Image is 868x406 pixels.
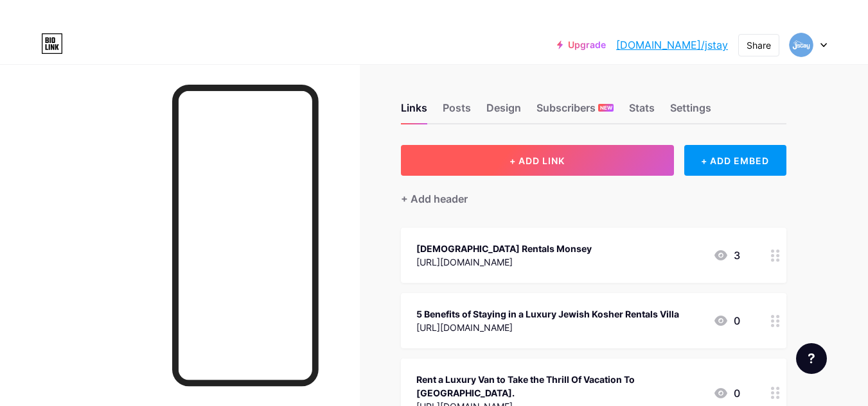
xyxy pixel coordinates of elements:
div: + ADD EMBED [684,145,786,176]
div: 5 Benefits of Staying in a Luxury Jewish Kosher Rentals Villa [416,307,679,321]
a: Upgrade [557,40,606,50]
span: + ADD LINK [509,155,565,166]
div: Stats [629,100,655,123]
div: Links [401,100,427,123]
img: jstay [789,33,813,57]
div: 0 [713,313,740,328]
div: + Add header [401,191,468,207]
div: Subscribers [536,100,614,123]
div: Settings [670,100,711,123]
div: Posts [443,100,471,123]
div: 0 [713,385,740,401]
a: [DOMAIN_NAME]/jstay [616,37,728,53]
div: Share [747,38,771,52]
span: NEW [600,104,612,112]
div: [URL][DOMAIN_NAME] [416,255,592,269]
button: + ADD LINK [401,145,674,176]
div: 3 [713,248,740,263]
div: [URL][DOMAIN_NAME] [416,321,679,334]
div: Design [486,100,521,123]
div: [DEMOGRAPHIC_DATA] Rentals Monsey [416,242,592,255]
div: Rent a Luxury Van to Take the Thrill Of Vacation To [GEOGRAPHIC_DATA]. [416,373,703,400]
